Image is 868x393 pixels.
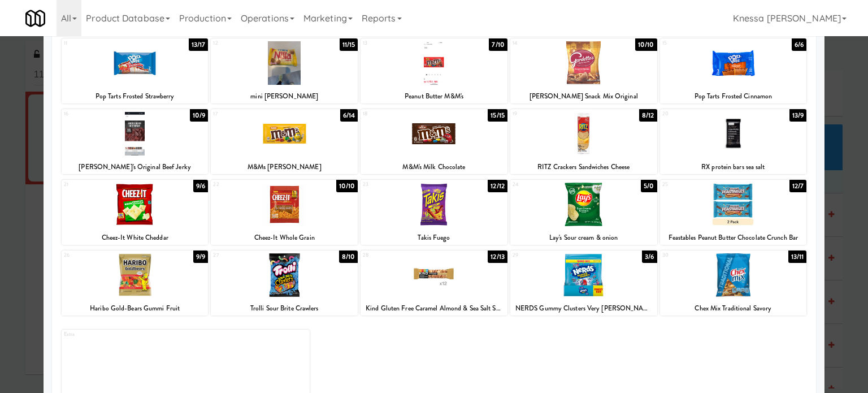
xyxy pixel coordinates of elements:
[512,89,656,103] div: [PERSON_NAME] Snack Mix Original
[662,180,734,189] div: 25
[662,231,805,245] div: Feastables Peanut Butter Chocolate Crunch Bar
[662,251,734,260] div: 30
[211,231,358,245] div: Cheez-It Whole Grain
[513,38,584,48] div: 14
[63,160,207,174] div: [PERSON_NAME]'s Original Beef Jerky
[62,38,209,103] div: 1113/17Pop Tarts Frosted Strawberry
[340,109,358,122] div: 6/14
[64,180,135,189] div: 21
[189,38,209,51] div: 13/17
[512,301,656,316] div: NERDS Gummy Clusters Very [PERSON_NAME],
[488,180,507,192] div: 12/12
[510,251,657,316] div: 293/6NERDS Gummy Clusters Very [PERSON_NAME],
[212,160,356,174] div: M&Ms [PERSON_NAME]
[64,38,135,48] div: 11
[211,301,358,316] div: Trolli Sour Brite Crawlers
[660,38,807,103] div: 156/6Pop Tarts Frosted Cinnamon
[64,251,135,260] div: 26
[62,89,209,103] div: Pop Tarts Frosted Strawberry
[362,160,506,174] div: M&M's Milk Chocolate
[193,180,208,192] div: 9/6
[213,109,284,119] div: 17
[660,160,807,174] div: RX protein bars sea salt
[62,251,209,316] div: 269/9Haribo Gold-Bears Gummi Fruit
[62,109,209,174] div: 1610/9[PERSON_NAME]'s Original Beef Jerky
[792,38,806,51] div: 6/6
[660,180,807,245] div: 2512/7Feastables Peanut Butter Chocolate Crunch Bar
[361,180,507,245] div: 2312/12Takis Fuego
[211,109,358,174] div: 176/14M&Ms [PERSON_NAME]
[662,38,734,48] div: 15
[212,89,356,103] div: mini [PERSON_NAME]
[488,251,507,263] div: 12/13
[510,180,657,245] div: 245/0Lay's Sour cream & onion
[660,109,807,174] div: 2013/9RX protein bars sea salt
[361,160,507,174] div: M&M's Milk Chocolate
[212,231,356,245] div: Cheez-It Whole Grain
[212,301,356,316] div: Trolli Sour Brite Crawlers
[660,89,807,103] div: Pop Tarts Frosted Cinnamon
[361,231,507,245] div: Takis Fuego
[513,251,584,260] div: 29
[510,231,657,245] div: Lay's Sour cream & onion
[362,89,506,103] div: Peanut Butter M&M's
[789,180,806,192] div: 12/7
[510,160,657,174] div: RITZ Crackers Sandwiches Cheese
[510,89,657,103] div: [PERSON_NAME] Snack Mix Original
[789,109,806,122] div: 13/9
[213,38,284,48] div: 12
[190,109,208,122] div: 10/9
[63,89,207,103] div: Pop Tarts Frosted Strawberry
[211,89,358,103] div: mini [PERSON_NAME]
[63,301,207,316] div: Haribo Gold-Bears Gummi Fruit
[62,231,209,245] div: Cheez-It White Cheddar
[660,251,807,316] div: 3013/11Chex Mix Traditional Savory
[660,231,807,245] div: Feastables Peanut Butter Chocolate Crunch Bar
[363,251,434,260] div: 28
[213,251,284,260] div: 27
[635,38,657,51] div: 10/10
[662,301,805,316] div: Chex Mix Traditional Savory
[641,180,657,192] div: 5/0
[488,109,507,122] div: 15/15
[512,160,656,174] div: RITZ Crackers Sandwiches Cheese
[339,251,358,263] div: 8/10
[363,180,434,189] div: 23
[639,109,657,122] div: 8/12
[510,109,657,174] div: 198/12RITZ Crackers Sandwiches Cheese
[363,38,434,48] div: 13
[788,251,807,263] div: 13/11
[512,231,656,245] div: Lay's Sour cream & onion
[336,180,358,192] div: 10/10
[62,301,209,316] div: Haribo Gold-Bears Gummi Fruit
[660,301,807,316] div: Chex Mix Traditional Savory
[361,89,507,103] div: Peanut Butter M&M's
[193,251,208,263] div: 9/9
[64,330,186,339] div: Extra
[362,231,506,245] div: Takis Fuego
[363,109,434,119] div: 18
[62,160,209,174] div: [PERSON_NAME]'s Original Beef Jerky
[662,89,805,103] div: Pop Tarts Frosted Cinnamon
[361,301,507,316] div: Kind Gluten Free Caramel Almond & Sea Salt Snack Bar
[211,251,358,316] div: 278/10Trolli Sour Brite Crawlers
[213,180,284,189] div: 22
[361,251,507,316] div: 2812/13Kind Gluten Free Caramel Almond & Sea Salt Snack Bar
[662,109,734,119] div: 20
[211,180,358,245] div: 2210/10Cheez-It Whole Grain
[361,38,507,103] div: 137/10Peanut Butter M&M's
[211,38,358,103] div: 1211/15mini [PERSON_NAME]
[513,180,584,189] div: 24
[510,38,657,103] div: 1410/10[PERSON_NAME] Snack Mix Original
[510,301,657,316] div: NERDS Gummy Clusters Very [PERSON_NAME],
[642,251,657,263] div: 3/6
[64,109,135,119] div: 16
[340,38,358,51] div: 11/15
[211,160,358,174] div: M&Ms [PERSON_NAME]
[662,160,805,174] div: RX protein bars sea salt
[362,301,506,316] div: Kind Gluten Free Caramel Almond & Sea Salt Snack Bar
[489,38,507,51] div: 7/10
[361,109,507,174] div: 1815/15M&M's Milk Chocolate
[63,231,207,245] div: Cheez-It White Cheddar
[25,8,45,28] img: Micromart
